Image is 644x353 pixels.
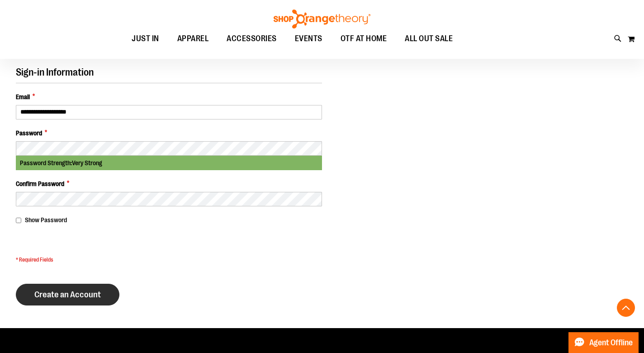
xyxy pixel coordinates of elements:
div: Password Strength: [16,156,322,170]
span: Very Strong [72,159,102,167]
span: Agent Offline [589,339,633,347]
span: ACCESSORIES [227,29,277,49]
span: Sign-in Information [16,67,94,78]
span: JUST IN [132,29,159,49]
span: Email [16,92,30,101]
button: Back To Top [617,299,635,317]
span: Password [16,129,42,138]
span: EVENTS [295,29,322,49]
button: Agent Offline [568,332,639,353]
button: Create an Account [16,284,119,305]
span: APPAREL [177,29,209,49]
span: Confirm Password [16,179,64,188]
span: Create an Account [34,290,101,300]
span: Show Password [25,216,67,224]
span: ALL OUT SALE [405,29,453,49]
span: * Required Fields [16,256,322,264]
img: Shop Orangetheory [272,10,372,29]
span: OTF AT HOME [341,29,387,49]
